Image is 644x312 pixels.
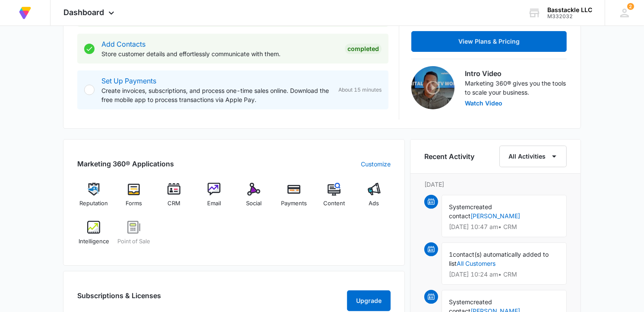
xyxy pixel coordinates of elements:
span: 2 [627,3,634,10]
button: View Plans & Pricing [411,31,567,52]
span: Social [246,199,262,208]
p: Store customer details and effortlessly communicate with them. [101,49,338,58]
div: notifications count [627,3,634,10]
span: contact(s) automatically added to list [449,251,549,267]
a: Content [318,183,351,214]
p: Create invoices, subscriptions, and process one-time sales online. Download the free mobile app t... [101,86,331,104]
a: All Customers [457,260,496,267]
a: Set Up Payments [101,76,156,85]
button: Watch Video [465,100,502,106]
span: Point of Sale [117,237,150,246]
span: 1 [449,251,453,258]
span: Ads [369,199,379,208]
a: Point of Sale [117,221,151,252]
img: Volusion [17,5,33,21]
span: Email [207,199,221,208]
img: Intro Video [411,66,455,109]
div: account id [547,13,592,19]
button: Upgrade [347,290,391,311]
p: Marketing 360® gives you the tools to scale your business. [465,79,567,97]
p: [DATE] 10:24 am • CRM [449,271,559,277]
span: Reputation [79,199,108,208]
p: [DATE] 10:47 am • CRM [449,224,559,230]
a: Intelligence [77,221,110,252]
span: created contact [449,203,492,220]
span: Payments [281,199,307,208]
span: Intelligence [79,237,109,246]
div: Completed [345,44,382,54]
h2: Marketing 360® Applications [77,159,174,169]
h2: Subscriptions & Licenses [77,290,161,308]
p: [DATE] [424,180,567,189]
span: Forms [126,199,142,208]
span: System [449,203,470,210]
a: Add Contacts [101,40,145,48]
button: All Activities [499,146,567,167]
a: Payments [278,183,311,214]
a: Ads [357,183,391,214]
h3: Intro Video [465,68,567,79]
a: CRM [158,183,191,214]
a: [PERSON_NAME] [470,212,520,220]
a: Social [237,183,271,214]
span: Dashboard [63,8,104,17]
h6: Recent Activity [424,151,474,162]
div: account name [547,6,592,13]
span: CRM [167,199,180,208]
span: System [449,298,470,306]
a: Email [197,183,230,214]
span: Content [323,199,345,208]
span: About 15 minutes [338,86,382,94]
a: Forms [117,183,151,214]
a: Reputation [77,183,110,214]
a: Customize [361,159,391,169]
